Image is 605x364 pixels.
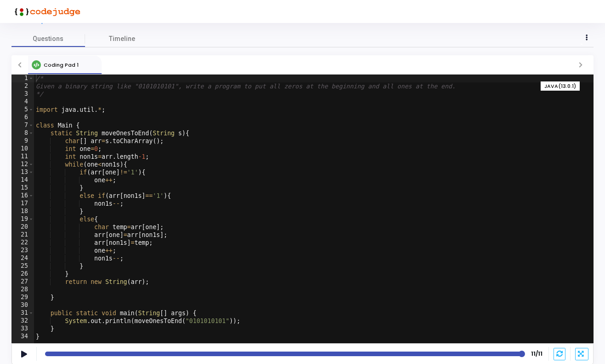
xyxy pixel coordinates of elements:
strong: 11/11 [530,350,544,358]
div: 30 [11,301,34,309]
div: 6 [11,114,34,121]
div: 1 [11,75,34,82]
div: 16 [11,192,34,200]
div: 18 [11,208,34,215]
div: 8 [11,129,34,137]
span: Coding Pad 1 [44,61,79,69]
div: 4 [11,98,34,106]
div: 10 [11,145,34,153]
div: 23 [11,247,34,254]
span: Questions [11,34,85,44]
div: 14 [11,176,34,184]
div: 11 [11,153,34,161]
div: 20 [11,223,34,231]
div: 13 [11,168,34,176]
div: 21 [11,231,34,239]
div: 17 [11,200,34,208]
div: 22 [11,239,34,247]
a: View Description [11,18,63,24]
div: 26 [11,270,34,278]
div: 32 [11,317,34,325]
div: 7 [11,121,34,129]
div: 19 [11,215,34,223]
div: 34 [11,333,34,341]
div: 31 [11,309,34,317]
div: 27 [11,278,34,286]
div: 33 [11,325,34,333]
div: 3 [11,90,34,98]
div: 29 [11,294,34,301]
div: 28 [11,286,34,294]
div: 5 [11,106,34,114]
div: 2 [11,82,34,90]
span: JAVA(13.0.1) [544,82,576,90]
div: 9 [11,137,34,145]
div: 24 [11,254,34,262]
div: 25 [11,262,34,270]
div: 15 [11,184,34,192]
div: 12 [11,161,34,168]
img: logo [11,2,80,21]
span: Timeline [109,34,135,44]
